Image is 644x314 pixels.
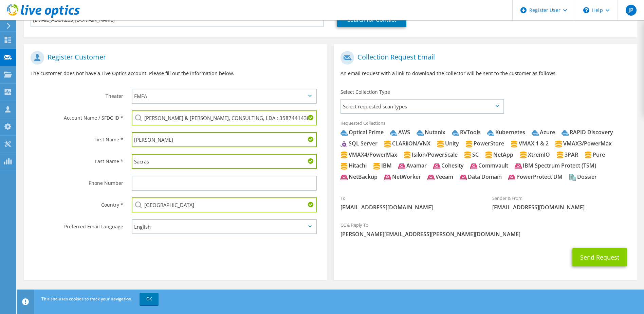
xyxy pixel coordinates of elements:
[41,296,132,302] span: This site uses cookies to track your navigation.
[341,89,390,95] label: Select Collection Type
[583,7,589,13] svg: \n
[341,204,479,211] span: [EMAIL_ADDRESS][DOMAIN_NAME]
[433,162,464,170] div: Cohesity
[341,151,397,159] div: VMAX4/PowerMax
[465,140,504,147] div: PowerStore
[373,162,392,170] div: IBM
[31,132,123,143] label: First Name *
[464,151,479,159] div: SC
[384,173,421,181] div: NetWorker
[585,151,605,159] div: Pure
[511,140,549,147] div: VMAX 1 & 2
[31,219,123,230] label: Preferred Email Language
[520,151,550,159] div: XtremIO
[417,128,445,136] div: Nutanix
[341,128,384,136] div: Optical Prime
[460,173,502,181] div: Data Domain
[532,128,555,136] div: Azure
[427,173,453,181] div: Veeam
[140,293,159,305] a: OK
[31,89,123,100] label: Theater
[31,70,320,77] p: The customer does not have a Live Optics account. Please fill out the information below.
[569,173,597,181] div: Dossier
[556,151,578,159] div: 3PAR
[555,140,612,147] div: VMAX3/PowerMax
[31,154,123,165] label: Last Name *
[515,162,596,170] div: IBM Spectrum Protect (TSM)
[572,248,627,266] button: Send Request
[452,128,481,136] div: RVTools
[31,197,123,208] label: Country *
[334,191,485,214] div: To
[384,140,430,147] div: CLARiiON/VNX
[341,51,627,65] h1: Collection Request Email
[341,173,378,181] div: NetBackup
[31,110,123,121] label: Account Name / SFDC ID *
[31,176,123,187] label: Phone Number
[334,116,637,188] div: Requested Collections
[492,204,630,211] span: [EMAIL_ADDRESS][DOMAIN_NAME]
[390,128,410,136] div: AWS
[398,162,427,170] div: Avamar
[562,128,613,136] div: RAPID Discovery
[626,5,637,16] span: JP
[341,140,378,147] div: SQL Server
[404,151,458,159] div: Isilon/PowerScale
[487,128,525,136] div: Kubernetes
[485,151,513,159] div: NetApp
[334,218,637,241] div: CC & Reply To
[341,230,630,238] span: [PERSON_NAME][EMAIL_ADDRESS][PERSON_NAME][DOMAIN_NAME]
[341,162,367,170] div: Hitachi
[437,140,459,147] div: Unity
[508,173,563,181] div: PowerProtect DM
[31,51,317,65] h1: Register Customer
[485,191,637,214] div: Sender & From
[470,162,508,170] div: Commvault
[341,70,630,77] p: An email request with a link to download the collector will be sent to the customer as follows.
[341,100,503,113] span: Select requested scan types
